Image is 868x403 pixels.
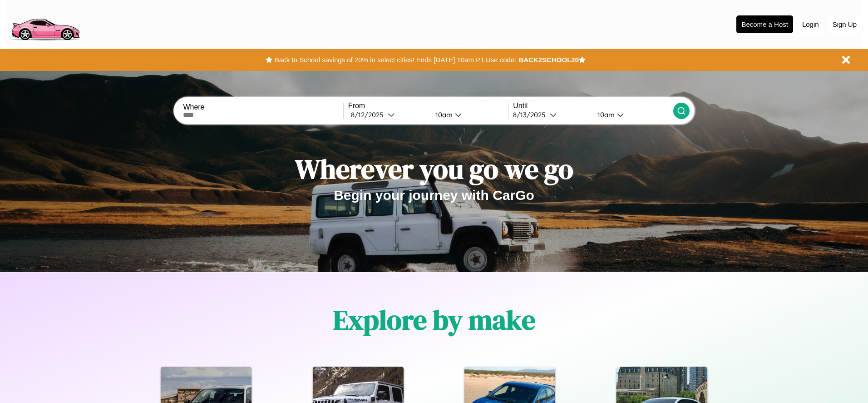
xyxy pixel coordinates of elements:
div: 10am [431,110,455,119]
button: 10am [590,110,673,119]
label: Where [183,103,343,111]
div: 8 / 13 / 2025 [513,110,550,119]
button: Become a Host [736,15,793,33]
button: 8/12/2025 [348,110,428,119]
button: 10am [428,110,508,119]
button: Back to School savings of 20% in select cities! Ends [DATE] 10am PT.Use code: [272,54,518,66]
div: 10am [593,110,617,119]
div: 8 / 12 / 2025 [351,110,388,119]
img: logo [7,5,84,43]
button: Login [798,16,824,33]
b: BACK2SCHOOL20 [518,56,579,64]
label: From [348,102,508,110]
h1: Explore by make [333,301,535,338]
button: Sign Up [828,16,861,33]
label: Until [513,102,673,110]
